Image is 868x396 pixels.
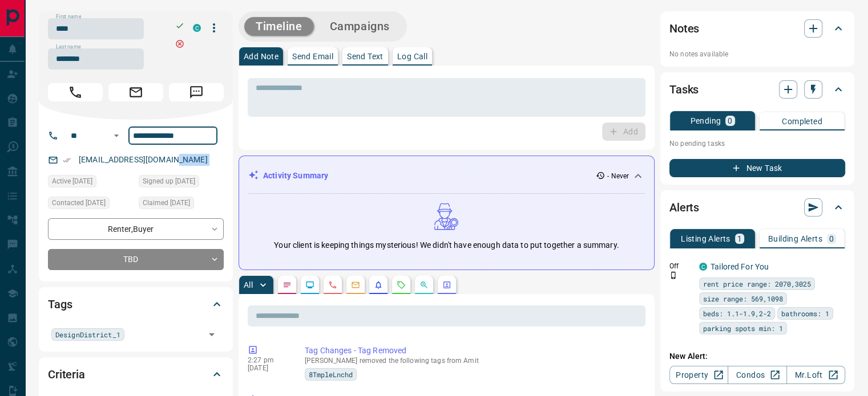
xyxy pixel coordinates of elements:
p: 0 [728,117,732,125]
p: [PERSON_NAME] removed the following tags from Amit [305,357,641,365]
svg: Emails [351,280,360,289]
svg: Opportunities [419,280,429,289]
p: 2:27 pm [248,356,288,364]
a: Property [669,366,728,384]
div: condos.ca [193,24,201,32]
div: Tasks [669,76,845,103]
div: Renter , Buyer [48,218,224,239]
span: Email [108,83,163,101]
p: Send Email [292,52,333,60]
p: Pending [690,117,721,125]
svg: Agent Actions [442,280,451,289]
span: rent price range: 2070,3025 [703,278,811,289]
span: beds: 1.1-1.9,2-2 [703,308,771,319]
span: Contacted [DATE] [52,197,106,209]
div: Thu May 26 2022 [139,175,224,191]
p: 1 [737,235,742,243]
svg: Calls [328,280,337,289]
span: Call [48,83,103,101]
span: Signed up [DATE] [143,175,195,187]
p: [DATE] [248,364,288,372]
div: Activity Summary- Never [248,165,645,186]
p: Add Note [244,52,278,60]
svg: Push Notification Only [669,271,677,279]
div: Fri May 27 2022 [48,197,133,213]
div: Criteria [48,361,224,388]
p: 0 [829,235,834,243]
span: size range: 569,1098 [703,293,783,304]
p: New Alert: [669,350,845,362]
h2: Alerts [669,198,699,217]
svg: Notes [282,280,292,289]
div: Thu May 26 2022 [48,175,133,191]
span: Claimed [DATE] [143,197,190,209]
a: Tailored For You [710,262,769,271]
p: No notes available [669,49,845,59]
div: Alerts [669,194,845,221]
label: Last name [56,43,81,51]
span: Active [DATE] [52,175,92,187]
p: Log Call [397,52,427,60]
span: Message [169,83,224,101]
button: Campaigns [318,17,401,36]
h2: Tags [48,295,72,313]
label: First name [56,13,81,21]
svg: Requests [397,280,406,289]
p: Off [669,261,692,271]
h2: Criteria [48,365,85,383]
span: parking spots min: 1 [703,322,783,334]
p: Listing Alerts [681,235,730,243]
div: Tags [48,291,224,318]
a: Mr.Loft [786,366,845,384]
a: Condos [728,366,786,384]
h2: Tasks [669,80,699,99]
p: Completed [782,117,822,125]
div: Thu May 26 2022 [139,197,224,213]
p: All [244,281,253,289]
a: [EMAIL_ADDRESS][DOMAIN_NAME] [79,155,208,164]
div: condos.ca [699,263,707,271]
p: - Never [607,171,629,181]
p: Activity Summary [263,170,328,182]
button: New Task [669,159,845,177]
span: bathrooms: 1 [781,308,829,319]
h2: Notes [669,19,699,38]
button: Open [110,129,123,142]
p: No pending tasks [669,135,845,152]
div: TBD [48,249,224,270]
p: Send Text [347,52,383,60]
div: Notes [669,15,845,42]
span: DesignDistrict_1 [55,329,120,340]
svg: Listing Alerts [374,280,383,289]
button: Timeline [244,17,314,36]
svg: Email Verified [63,156,71,164]
p: Building Alerts [768,235,822,243]
p: Your client is keeping things mysterious! We didn't have enough data to put together a summary. [274,239,619,251]
button: Open [204,326,220,342]
svg: Lead Browsing Activity [305,280,314,289]
span: 8TmpleLnchd [309,369,353,380]
p: Tag Changes - Tag Removed [305,345,641,357]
